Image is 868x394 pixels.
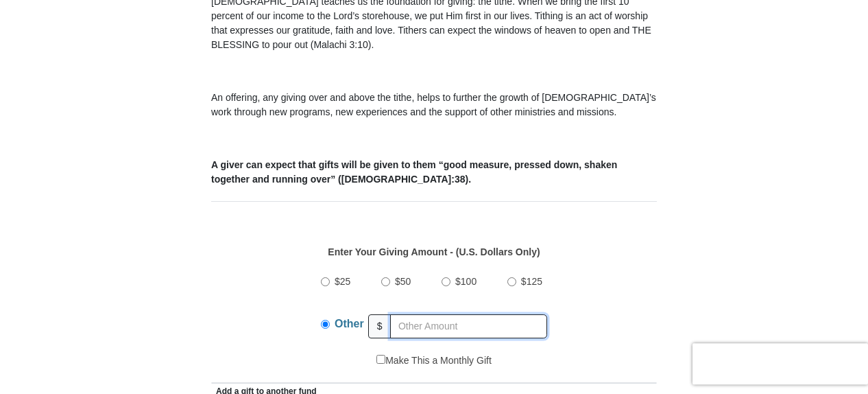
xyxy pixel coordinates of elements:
label: Make This a Monthly Gift [376,354,492,368]
span: $50 [395,276,411,287]
span: $25 [335,276,350,287]
span: $125 [521,276,542,287]
b: A giver can expect that gifts will be given to them “good measure, pressed down, shaken together ... [211,159,617,185]
input: Other Amount [390,314,547,338]
p: An offering, any giving over and above the tithe, helps to further the growth of [DEMOGRAPHIC_DAT... [211,91,657,119]
span: $ [368,314,391,338]
span: $100 [455,276,477,287]
strong: Enter Your Giving Amount - (U.S. Dollars Only) [328,246,540,257]
iframe: reCAPTCHA [692,343,868,384]
span: Other [335,318,364,329]
input: Make This a Monthly Gift [376,355,385,364]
